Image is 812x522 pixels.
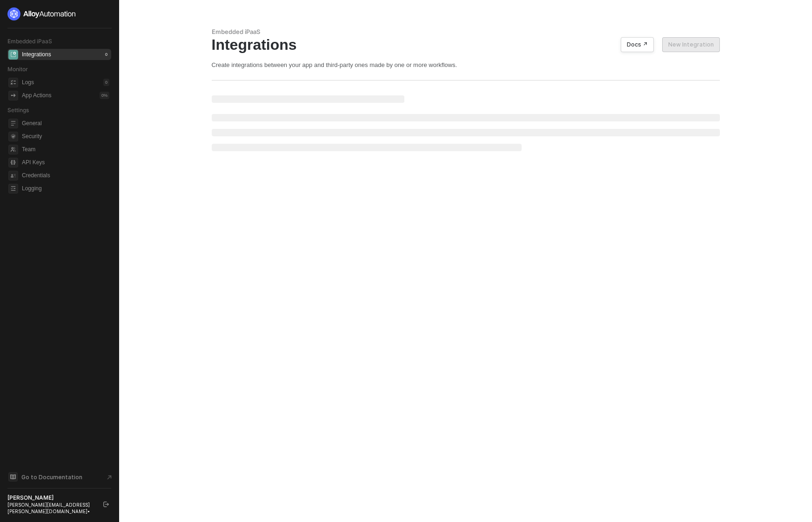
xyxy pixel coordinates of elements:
span: Monitor [7,66,28,73]
div: 0 [103,79,109,86]
a: Knowledge Base [7,471,112,482]
button: New Integration [662,37,720,52]
span: icon-app-actions [8,91,18,100]
div: Embedded iPaaS [212,28,720,36]
div: 0 [103,51,109,58]
span: integrations [8,50,18,60]
span: General [22,118,109,129]
button: Docs ↗ [621,37,654,52]
a: logo [7,7,111,20]
div: App Actions [22,92,51,100]
div: Integrations [22,51,51,59]
div: [PERSON_NAME] [7,494,95,502]
span: Embedded iPaaS [7,38,52,45]
span: Credentials [22,170,109,181]
span: security [8,132,18,141]
img: logo [7,7,76,20]
span: api-key [8,158,18,167]
span: logging [8,184,18,194]
span: Settings [7,107,29,114]
div: 0 % [100,92,109,99]
span: team [8,145,18,154]
span: logout [103,502,109,507]
span: icon-logs [8,78,18,87]
span: credentials [8,171,18,181]
span: document-arrow [105,473,114,482]
span: Go to Documentation [21,473,82,481]
div: Logs [22,79,34,87]
span: API Keys [22,157,109,168]
div: Create integrations between your app and third-party ones made by one or more workflows. [212,61,720,69]
span: Team [22,144,109,155]
div: [PERSON_NAME][EMAIL_ADDRESS][PERSON_NAME][DOMAIN_NAME] • [7,502,95,515]
div: Integrations [212,36,720,54]
span: Logging [22,183,109,194]
span: Security [22,131,109,142]
span: documentation [8,472,18,482]
span: general [8,119,18,128]
div: Docs ↗ [627,41,648,48]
